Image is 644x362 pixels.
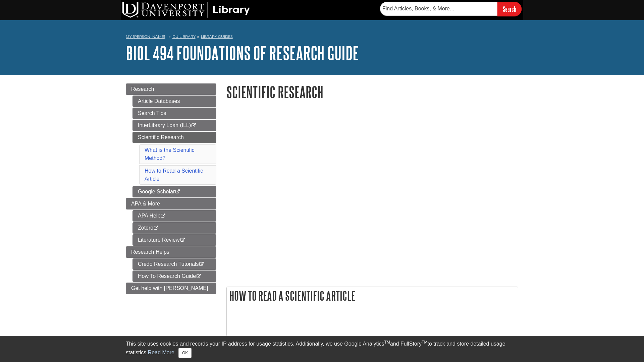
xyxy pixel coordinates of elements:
[191,123,197,128] i: This link opens in a new window
[132,108,216,119] a: Search Tips
[131,285,208,291] span: Get help with [PERSON_NAME]
[180,238,185,242] i: This link opens in a new window
[384,340,390,345] sup: TM
[178,348,192,358] button: Close
[126,83,216,95] a: Research
[126,198,216,209] a: APA & More
[132,120,216,131] a: InterLibrary Loan (ILL)
[126,340,518,358] div: This site uses cookies and records your IP address for usage statistics. Additionally, we use Goo...
[226,83,518,101] h1: Scientific Research
[132,210,216,222] a: APA Help
[131,86,154,92] span: Research
[132,270,216,282] a: How To Research Guide
[132,222,216,234] a: Zotero
[172,34,196,39] a: DU Library
[227,287,518,305] h2: How to Read a Scientific Article
[422,340,427,345] sup: TM
[131,201,160,206] span: APA & More
[226,116,518,273] iframe: The Scientific Method | Tips for a great research project
[380,2,497,16] input: Find Articles, Books, & More...
[201,34,233,39] a: Library Guides
[132,186,216,197] a: Google Scholar
[122,2,250,18] img: DU Library
[153,226,159,230] i: This link opens in a new window
[126,34,165,40] a: My [PERSON_NAME]
[132,258,216,270] a: Credo Research Tutorials
[497,2,522,16] input: Search
[196,274,202,279] i: This link opens in a new window
[126,283,216,294] a: Get help with [PERSON_NAME]
[132,96,216,107] a: Article Databases
[145,147,195,161] a: What is the Scientific Method?
[126,32,518,43] nav: breadcrumb
[145,168,203,182] a: How to Read a Scientific Article
[148,350,174,355] a: Read More
[160,214,166,218] i: This link opens in a new window
[126,43,359,63] a: BIOL 494 Foundations of Research Guide
[132,132,216,143] a: Scientific Research
[380,2,522,16] form: Searches DU Library's articles, books, and more
[131,249,169,255] span: Research Helps
[126,246,216,258] a: Research Helps
[175,190,180,194] i: This link opens in a new window
[199,262,204,266] i: This link opens in a new window
[132,234,216,246] a: Literature Review
[126,83,216,294] div: Guide Page Menu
